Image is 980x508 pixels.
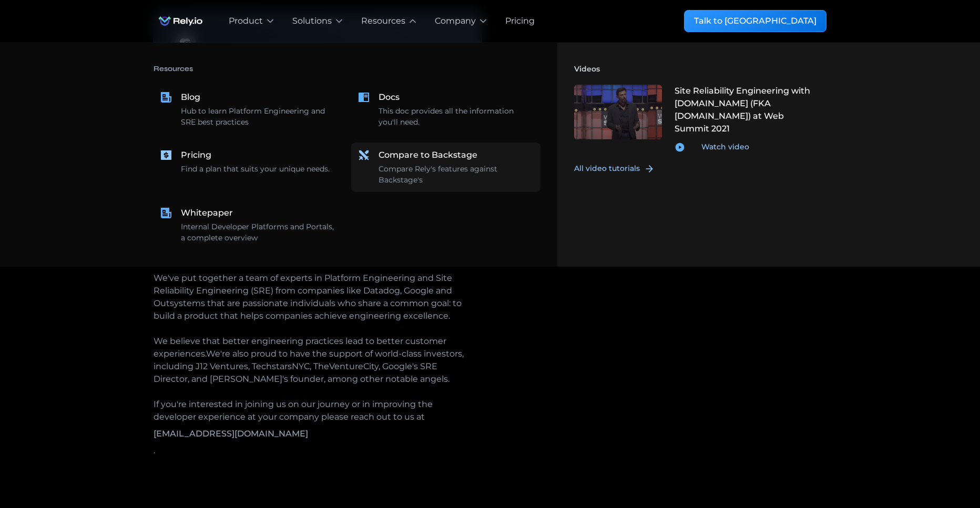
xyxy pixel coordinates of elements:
div: Blog [181,91,200,104]
a: [EMAIL_ADDRESS][DOMAIN_NAME] [154,428,473,440]
div: Product [229,15,263,27]
div: Find a plan that suits your unique needs. [181,164,330,175]
a: Compare to BackstageCompare Rely's features against Backstage's [351,143,540,192]
div: Whitepaper [181,207,233,219]
div: Company [435,15,476,27]
h4: Videos [574,59,826,78]
a: home [154,11,208,32]
div: This doc provides all the information you'll need. [379,106,534,128]
div: Internal Developer Platforms and Portals, a complete overview [181,221,336,243]
a: All video tutorials [574,163,667,174]
a: Pricing [505,15,535,27]
div: We're building an Internal Developer Portal that enables engineering teams to consolidate their e... [154,196,473,457]
a: DocsThis doc provides all the information you'll need. [351,85,540,134]
div: Resources [361,15,405,27]
a: WhitepaperInternal Developer Platforms and Portals, a complete overview [154,200,343,250]
div: Docs [379,91,400,104]
div: Talk to [GEOGRAPHIC_DATA] [694,15,816,27]
div: Compare Rely's features against Backstage's [379,164,534,186]
iframe: YouTube embed [507,148,826,474]
div: Site Reliability Engineering with [DOMAIN_NAME] (FKA [DOMAIN_NAME]) at Web Summit 2021 [675,85,821,135]
a: PricingFind a plan that suits your unique needs. [154,143,343,192]
iframe: Chatbot [911,439,965,493]
div: Solutions [292,15,332,27]
div: Compare to Backstage [379,149,477,161]
div: Hub to learn Platform Engineering and SRE best practices [181,106,336,128]
a: Talk to [GEOGRAPHIC_DATA] [684,10,826,32]
img: Rely.io logo [154,11,208,32]
div: All video tutorials [574,163,640,174]
h4: Resources [154,59,540,78]
div: Pricing [181,149,211,161]
a: BlogHub to learn Platform Engineering and SRE best practices [154,85,343,134]
a: Site Reliability Engineering with [DOMAIN_NAME] (FKA [DOMAIN_NAME]) at Web Summit 2021Watch video [568,78,826,159]
div: Watch video [701,141,749,153]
